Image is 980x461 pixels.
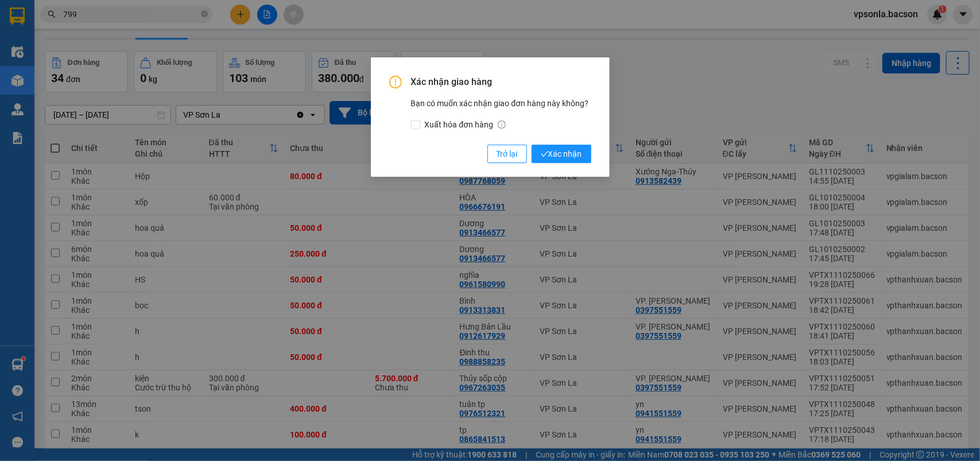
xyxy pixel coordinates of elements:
[497,148,518,160] span: Trở lại
[487,145,527,163] button: Trở lại
[411,97,591,131] div: Bạn có muốn xác nhận giao đơn hàng này không?
[420,118,511,131] span: Xuất hóa đơn hàng
[541,150,548,158] span: check
[532,145,591,163] button: checkXác nhận
[389,76,402,88] span: exclamation-circle
[498,121,506,129] span: info-circle
[541,148,582,160] span: Xác nhận
[411,76,591,88] span: Xác nhận giao hàng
